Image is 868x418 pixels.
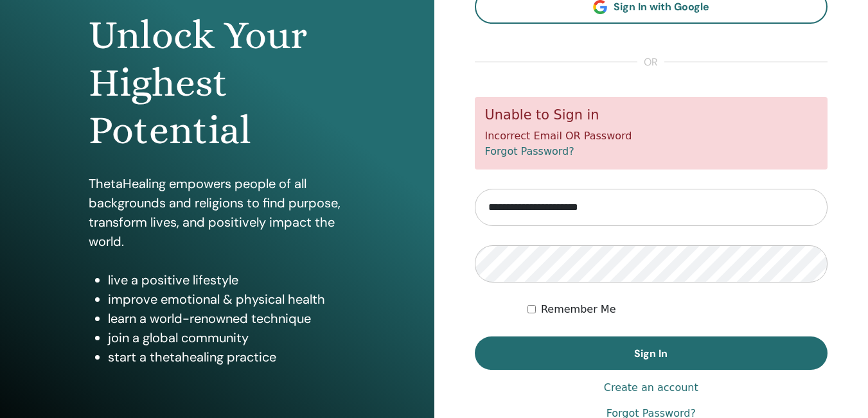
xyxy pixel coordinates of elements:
button: Sign In [475,336,828,370]
span: Sign In [634,347,668,360]
h1: Unlock Your Highest Potential [89,12,346,155]
li: improve emotional & physical health [108,290,346,309]
div: Keep me authenticated indefinitely or until I manually logout [527,302,828,317]
li: join a global community [108,328,346,347]
label: Remember Me [541,302,616,317]
a: Forgot Password? [485,145,574,157]
p: ThetaHealing empowers people of all backgrounds and religions to find purpose, transform lives, a... [89,174,346,251]
li: learn a world-renowned technique [108,309,346,328]
h5: Unable to Sign in [485,107,818,123]
li: live a positive lifestyle [108,270,346,290]
span: or [637,55,664,70]
li: start a thetahealing practice [108,347,346,367]
a: Create an account [604,380,698,396]
div: Incorrect Email OR Password [475,97,828,170]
